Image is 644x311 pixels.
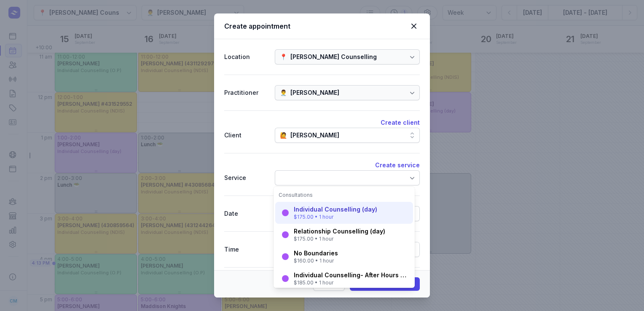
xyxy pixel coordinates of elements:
[294,271,408,279] div: Individual Counselling- After Hours (after 5pm)
[280,52,287,62] div: 📍
[279,192,410,198] div: Consultations
[224,88,268,98] div: Practitioner
[294,236,385,242] div: $175.00 • 1 hour
[294,205,377,214] div: Individual Counselling (day)
[381,118,420,128] button: Create client
[224,130,268,140] div: Client
[224,52,268,62] div: Location
[375,160,420,170] button: Create service
[294,257,338,264] div: $160.00 • 1 hour
[280,88,287,98] div: 👨‍⚕️
[294,227,385,236] div: Relationship Counselling (day)
[294,279,408,286] div: $185.00 • 1 hour
[224,244,268,255] div: Time
[294,214,377,220] div: $175.00 • 1 hour
[290,52,377,62] div: [PERSON_NAME] Counselling
[290,88,339,98] div: [PERSON_NAME]
[224,21,408,31] div: Create appointment
[280,130,287,140] div: 🙋️
[224,209,268,219] div: Date
[294,249,338,257] div: No Boundaries
[224,173,268,183] div: Service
